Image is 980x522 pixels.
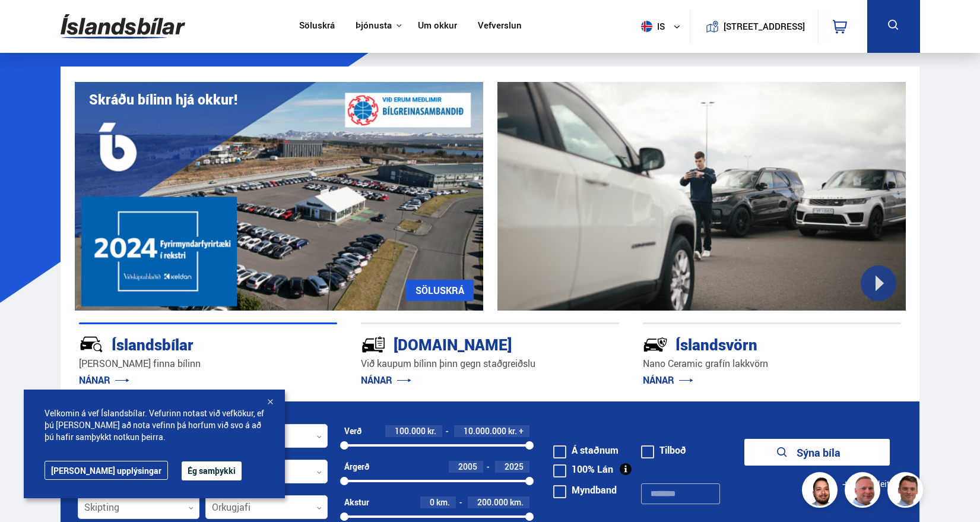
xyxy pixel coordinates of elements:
[477,496,508,508] span: 200.000
[846,474,882,510] img: siFngHWaQ9KaOqBr.png
[299,20,335,33] a: Söluskrá
[361,332,386,357] img: tr5P-W3DuiFaO7aO.svg
[361,333,577,354] div: [DOMAIN_NAME]
[889,474,925,510] img: FbJEzSuNWCJXmdc-.webp
[45,407,264,443] span: Velkomin á vef Íslandsbílar. Vefurinn notast við vefkökur, ef þú [PERSON_NAME] að nota vefinn þá ...
[636,9,690,44] button: is
[89,91,237,107] h1: Skráðu bílinn hjá okkur!
[641,445,686,455] label: Tilboð
[744,439,890,466] button: Sýna bíla
[395,425,426,436] span: 100.000
[344,426,361,436] div: Verð
[643,333,859,354] div: Íslandsvörn
[79,333,295,354] div: Íslandsbílar
[430,496,435,508] span: 0
[182,461,242,480] button: Ég samþykki
[505,461,524,472] span: 2025
[436,498,450,507] span: km.
[458,461,477,472] span: 2005
[643,357,901,371] p: Nano Ceramic grafín lakkvörn
[519,426,524,436] span: +
[344,462,369,472] div: Árgerð
[427,426,436,436] span: kr.
[508,426,517,436] span: kr.
[553,445,619,455] label: Á staðnum
[842,471,890,498] button: Ítarleg leit
[418,20,457,33] a: Um okkur
[553,464,613,474] label: 100% Lán
[510,498,524,507] span: km.
[696,10,811,43] a: [STREET_ADDRESS]
[636,21,666,32] span: is
[406,280,474,301] a: SÖLUSKRÁ
[553,485,617,495] label: Myndband
[75,82,483,311] img: eKx6w-_Home_640_.png
[464,425,506,436] span: 10.000.000
[356,20,392,31] button: Þjónusta
[643,332,668,357] img: -Svtn6bYgwAsiwNX.svg
[45,461,168,480] a: [PERSON_NAME] upplýsingar
[728,21,801,31] button: [STREET_ADDRESS]
[344,498,369,507] div: Akstur
[79,374,129,387] a: NÁNAR
[478,20,522,33] a: Vefverslun
[79,332,104,357] img: JRvxyua_JYH6wB4c.svg
[641,21,652,32] img: svg+xml;base64,PHN2ZyB4bWxucz0iaHR0cDovL3d3dy53My5vcmcvMjAwMC9zdmciIHdpZHRoPSI1MTIiIGhlaWdodD0iNT...
[804,474,839,510] img: nhp88E3Fdnt1Opn2.png
[79,357,337,371] p: [PERSON_NAME] finna bílinn
[61,7,185,46] img: G0Ugv5HjCgRt.svg
[643,374,693,387] a: NÁNAR
[361,374,411,387] a: NÁNAR
[361,357,619,371] p: Við kaupum bílinn þinn gegn staðgreiðslu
